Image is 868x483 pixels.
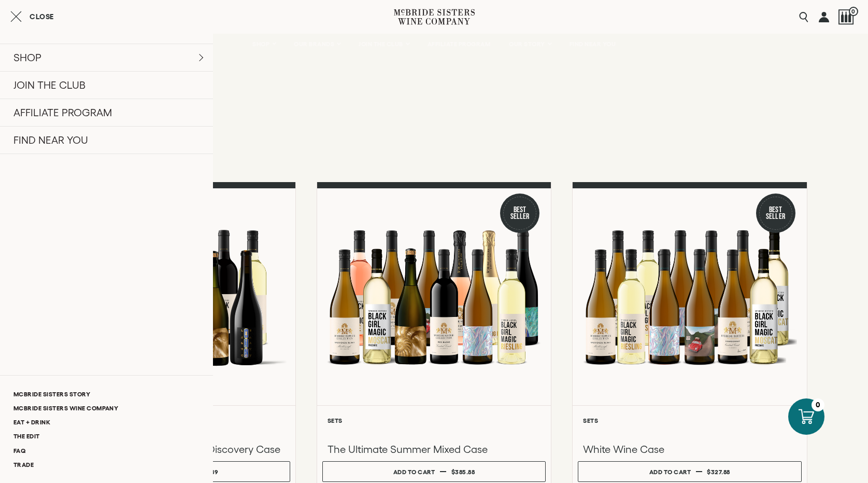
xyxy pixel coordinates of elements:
[570,40,616,48] span: FIND NEAR YOU
[428,40,491,48] span: AFFILIATE PROGRAM
[421,34,497,54] a: AFFILIATE PROGRAM
[583,417,796,424] h6: Sets
[849,7,858,16] span: 0
[328,443,540,456] h3: The Ultimate Summer Mixed Case
[393,464,435,479] div: Add to cart
[294,40,334,48] span: OUR BRANDS
[30,13,54,20] span: Close
[252,40,270,48] span: SHOP
[328,417,540,424] h6: Sets
[287,34,347,54] a: OUR BRANDS
[578,461,801,482] button: Add to cart $327.88
[246,34,282,54] a: SHOP
[359,40,403,48] span: JOIN THE CLUB
[322,461,546,482] button: Add to cart $385.88
[812,398,824,411] div: 0
[649,464,691,479] div: Add to cart
[502,34,558,54] a: OUR STORY
[707,468,730,475] span: $327.88
[451,468,475,475] span: $385.88
[10,10,54,23] button: Close cart
[583,443,796,456] h3: White Wine Case
[352,34,416,54] a: JOIN THE CLUB
[563,34,623,54] a: FIND NEAR YOU
[509,40,545,48] span: OUR STORY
